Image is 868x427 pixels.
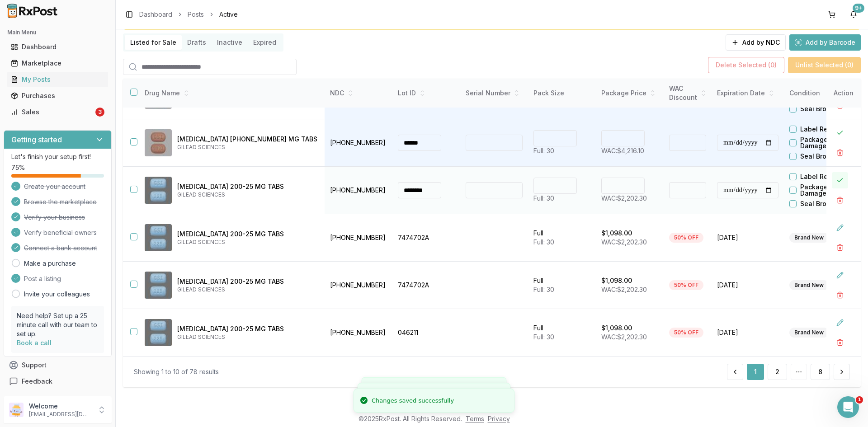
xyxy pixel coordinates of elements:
[7,87,39,107] div: On it!
[800,136,852,149] label: Package Damaged
[11,108,94,117] div: Sales
[528,79,596,108] th: Pack Size
[26,5,40,19] img: Profile image for Manuel
[4,373,112,389] button: Feedback
[669,233,703,243] div: 50% OFF
[177,277,317,286] p: [MEDICAL_DATA] 200-25 MG TABS
[837,396,859,418] iframe: Intercom live chat
[11,91,104,100] div: Purchases
[40,66,166,75] div: LOT: 10006833 EXP: 06/27
[789,328,829,338] div: Brand New
[601,147,644,155] span: WAC: $4,216.10
[325,119,392,167] td: [PHONE_NUMBER]
[832,125,848,141] button: Close
[325,167,392,214] td: [PHONE_NUMBER]
[6,4,23,21] button: go back
[7,104,108,120] a: Sales3
[7,182,174,202] div: Aslan says…
[11,152,104,161] p: Let's finish your setup first!
[7,108,58,128] div: good to go!
[9,403,24,417] img: User avatar
[811,364,830,380] button: 8
[24,274,61,283] span: Post a listing
[14,134,141,169] div: Just wanted to let you know [DATE] i will be off but someone will still be available to help. Als...
[832,172,848,188] button: Close
[800,153,838,160] label: Seal Broken
[601,276,632,285] p: $1,098.00
[789,280,829,290] div: Brand New
[14,296,21,303] button: Emoji picker
[145,177,172,204] img: Descovy 200-25 MG TABS
[145,89,317,98] div: Drug Name
[4,357,112,373] button: Support
[177,230,317,239] p: [MEDICAL_DATA] 200-25 MG TABS
[4,89,112,103] button: Purchases
[784,79,852,108] th: Condition
[142,4,159,21] button: Home
[145,319,172,346] img: Descovy 200-25 MG TABS
[14,93,32,102] div: On it!
[832,267,848,283] button: Edit
[669,328,703,338] div: 50% OFF
[846,7,861,22] button: 9+
[768,364,787,380] a: 2
[24,213,85,222] span: Verify your business
[533,286,554,293] span: Full: 30
[7,128,148,174] div: Just wanted to let you know [DATE] i will be off but someone will still be available to help. Als...
[11,134,62,145] h3: Getting started
[7,71,108,88] a: My Posts
[145,129,172,156] img: Biktarvy 50-200-25 MG TABS
[33,38,174,80] div: a55393770656 NEED TO CHANGE LOT AND EXPLOT: 10006833 EXP: 06/27
[177,324,317,333] p: [MEDICAL_DATA] 200-25 MG TABS
[832,314,848,331] button: Edit
[177,333,317,341] p: GILEAD SCIENCES
[832,334,848,351] button: Delete
[7,256,174,296] div: Manuel says…
[139,10,172,19] a: Dashboard
[22,377,52,386] span: Feedback
[95,108,104,117] div: 3
[212,35,248,50] button: Inactive
[717,89,778,98] div: Expiration Date
[800,126,845,132] label: Label Residue
[7,256,56,276] div: good to go[PERSON_NAME] • 2h ago
[82,208,166,243] div: a2eebd76689c LOT: 7474703A EXP: 08/27 LOT: 7447301A EXP: 07/27 LOT: 7474701A EXP: 08/27
[832,220,848,236] button: Edit
[4,4,61,18] img: RxPost Logo
[601,286,647,293] span: WAC: $2,202.30
[533,147,554,155] span: Full: 30
[601,238,647,246] span: WAC: $2,202.30
[4,105,112,119] button: Sales3
[118,187,166,196] div: OK THANK YOU
[466,415,484,422] a: Terms
[43,296,50,303] button: Upload attachment
[832,145,848,161] button: Delete
[4,56,112,70] button: Marketplace
[325,262,392,309] td: [PHONE_NUMBER]
[24,228,97,237] span: Verify beneficial owners
[466,89,523,98] div: Serial Number
[717,233,778,242] span: [DATE]
[11,42,104,52] div: Dashboard
[7,38,174,87] div: Aslan says…
[159,4,175,20] div: Close
[601,89,658,98] div: Package Price
[533,333,554,341] span: Full: 30
[11,75,104,84] div: My Posts
[24,182,85,191] span: Create your account
[125,35,182,50] button: Listed for Sale
[24,244,97,253] span: Connect a bank account
[832,239,848,256] button: Delete
[7,202,174,256] div: Aslan says…
[747,364,764,380] button: 1
[392,309,460,357] td: 046211
[7,29,108,36] h2: Main Menu
[14,113,51,122] div: good to go!
[832,192,848,208] button: Delete
[800,184,852,197] label: Package Damaged
[29,411,92,418] p: [EMAIL_ADDRESS][DOMAIN_NAME]
[856,396,863,404] span: 1
[601,324,632,333] p: $1,098.00
[789,233,829,243] div: Brand New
